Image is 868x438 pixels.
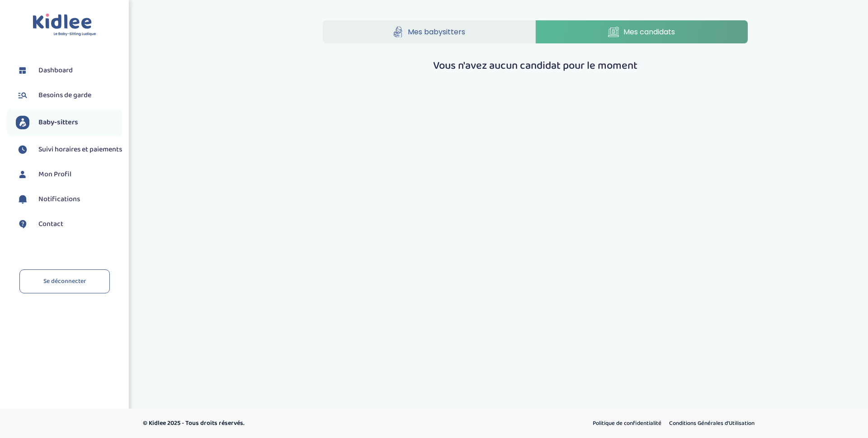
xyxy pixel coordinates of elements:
[16,143,29,156] img: suivihoraire.svg
[38,65,73,76] span: Dashboard
[323,20,535,43] a: Mes babysitters
[323,58,748,74] p: Vous n'avez aucun candidat pour le moment
[16,116,122,129] a: Baby-sitters
[38,194,80,205] span: Notifications
[536,20,748,43] a: Mes candidats
[623,26,675,38] span: Mes candidats
[16,89,29,102] img: besoin.svg
[16,193,122,206] a: Notifications
[16,217,29,231] img: contact.svg
[143,419,472,428] p: © Kidlee 2025 - Tous droits réservés.
[666,418,758,429] a: Conditions Générales d’Utilisation
[33,14,96,37] img: logo.svg
[590,418,665,429] a: Politique de confidentialité
[408,26,465,38] span: Mes babysitters
[38,169,71,180] span: Mon Profil
[19,269,110,293] a: Se déconnecter
[16,217,122,231] a: Contact
[16,89,122,102] a: Besoins de garde
[16,116,29,129] img: babysitters.svg
[16,143,122,156] a: Suivi horaires et paiements
[38,144,122,155] span: Suivi horaires et paiements
[38,117,78,128] span: Baby-sitters
[16,193,29,206] img: notification.svg
[38,219,63,230] span: Contact
[16,64,122,77] a: Dashboard
[38,90,91,101] span: Besoins de garde
[16,64,29,77] img: dashboard.svg
[16,168,122,181] a: Mon Profil
[16,168,29,181] img: profil.svg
